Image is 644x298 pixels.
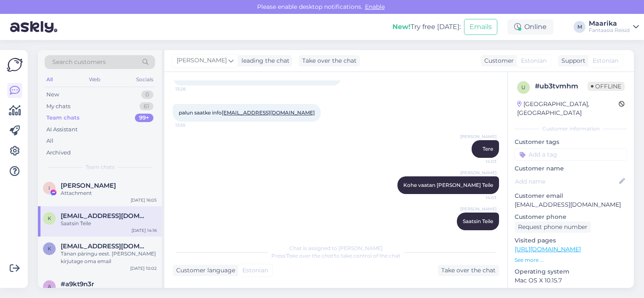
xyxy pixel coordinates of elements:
img: Askly Logo [7,57,23,73]
div: M [574,21,585,33]
a: MaarikaFantaasia Reisid [589,20,639,34]
span: #a9kt9n3r [61,280,94,288]
div: Customer information [515,125,627,133]
div: Attachment [61,189,157,197]
a: [EMAIL_ADDRESS][DOMAIN_NAME] [222,109,315,116]
div: AI Assistant [46,125,78,134]
div: Try free [DATE]: [392,22,461,32]
span: Estonian [242,266,268,275]
p: Visited pages [515,236,627,245]
p: Customer name [515,164,627,173]
span: 14:03 [465,158,496,165]
p: Mac OS X 10.15.7 [515,276,627,285]
p: See more ... [515,256,627,264]
div: Support [558,56,585,65]
span: Estonian [593,56,618,65]
div: Customer language [173,266,235,275]
div: # ub3tvmhm [535,81,588,91]
span: palun saatke info [179,109,315,116]
span: Team chats [86,163,115,171]
div: Saatsin Teile [61,220,157,227]
div: Fantaasia Reisid [589,27,630,34]
span: Ilme Mae [61,182,116,189]
div: Take over the chat [438,265,499,276]
b: New! [392,23,411,31]
div: Team chats [46,114,80,122]
span: u [521,84,526,90]
i: 'Take over the chat' [285,253,334,259]
div: New [46,90,59,99]
input: Add a tag [515,148,627,161]
input: Add name [515,177,617,186]
span: Press to take control of the chat [271,253,400,259]
span: Estonian [521,56,547,65]
span: Kohe vaatan [PERSON_NAME] Teile [403,182,493,188]
div: Maarika [589,20,630,27]
div: My chats [46,102,70,111]
span: Chat is assigned to [PERSON_NAME] [290,245,383,251]
span: [PERSON_NAME] [460,133,496,140]
span: Tere [483,146,493,152]
div: Customer [481,56,514,65]
a: [URL][DOMAIN_NAME] [515,245,581,253]
div: Web [87,74,102,85]
p: Customer tags [515,138,627,146]
span: k [48,245,51,252]
p: Customer phone [515,213,627,221]
div: 99+ [135,114,153,122]
div: Request phone number [515,221,591,233]
div: 61 [140,102,153,111]
div: [GEOGRAPHIC_DATA], [GEOGRAPHIC_DATA] [517,100,619,117]
span: Saatsin Teile [463,218,493,224]
p: Operating system [515,267,627,276]
span: 13:28 [175,86,207,92]
div: 0 [141,90,153,99]
span: 14:03 [465,194,496,201]
span: Search customers [52,58,106,67]
div: Archived [46,149,71,157]
div: [DATE] 16:05 [131,197,157,203]
span: I [48,185,50,191]
span: 13:55 [175,122,207,128]
div: [DATE] 14:16 [131,227,157,234]
div: Online [507,19,553,35]
div: All [46,137,54,145]
span: [PERSON_NAME] [177,56,227,65]
button: Emails [464,19,497,35]
p: [EMAIL_ADDRESS][DOMAIN_NAME] [515,200,627,209]
span: [PERSON_NAME] [460,170,496,176]
span: k [48,215,51,221]
div: Tänan päringu eest. [PERSON_NAME] kirjutage oma email [61,250,157,265]
div: All [45,74,54,85]
div: Socials [134,74,155,85]
div: [DATE] 10:02 [130,265,157,271]
span: Offline [588,82,625,91]
span: 14:16 [465,231,496,237]
span: kuulpak@hot.ee [61,242,148,250]
span: kuulpak@hot.ee [61,212,148,220]
p: Customer email [515,192,627,200]
div: Take over the chat [299,55,360,67]
span: Enable [362,3,387,11]
span: [PERSON_NAME] [460,206,496,212]
span: a [48,283,51,290]
div: leading the chat [238,56,290,65]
